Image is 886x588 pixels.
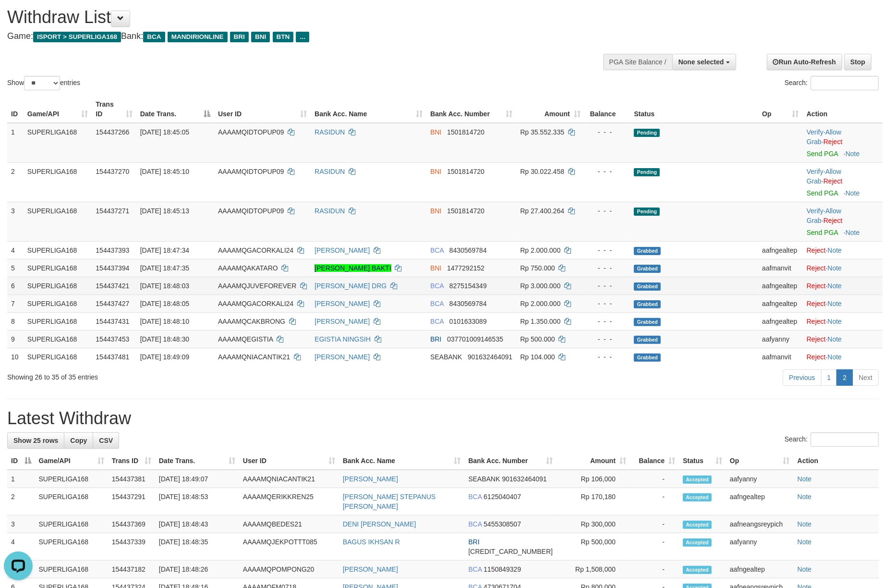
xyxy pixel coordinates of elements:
span: AAAAMQIDTOPUP09 [218,168,284,175]
td: 8 [7,312,24,330]
span: 154437266 [96,128,129,136]
td: [DATE] 18:48:53 [155,488,239,515]
div: PGA Site Balance / [603,54,672,70]
span: Grabbed [634,247,661,255]
th: Date Trans.: activate to sort column ascending [155,452,239,470]
td: · [803,348,883,366]
td: [DATE] 18:49:07 [155,470,239,488]
th: Action [794,452,879,470]
td: aafngealtep [758,312,803,330]
span: Copy 037701009146535 to clipboard [447,335,503,343]
td: · [803,241,883,259]
td: 9 [7,330,24,348]
td: [DATE] 18:48:43 [155,515,239,533]
span: 154437453 [96,335,129,343]
td: SUPERLIGA168 [35,515,108,533]
a: [PERSON_NAME] [315,246,370,254]
th: Date Trans.: activate to sort column descending [136,96,214,123]
td: aafngealtep [726,488,794,515]
td: aafngealtep [758,241,803,259]
td: [DATE] 18:48:26 [155,561,239,578]
a: Note [846,189,860,197]
span: · [807,168,841,185]
th: ID: activate to sort column descending [7,452,35,470]
th: Trans ID: activate to sort column ascending [108,452,155,470]
span: AAAAMQIDTOPUP09 [218,207,284,215]
span: Grabbed [634,282,661,291]
div: - - - [588,281,627,291]
a: RASIDUN [315,207,345,215]
td: 5 [7,259,24,277]
th: Bank Acc. Number: activate to sort column ascending [426,96,516,123]
a: Note [846,150,860,158]
span: BNI [430,207,441,215]
td: 154437182 [108,561,155,578]
td: 3 [7,515,35,533]
div: - - - [588,334,627,344]
td: - [630,515,679,533]
span: [DATE] 18:49:09 [140,353,189,361]
span: ... [296,32,309,42]
th: Action [803,96,883,123]
div: - - - [588,206,627,216]
span: Rp 1.350.000 [520,318,560,325]
span: 154437431 [96,318,129,325]
span: Grabbed [634,300,661,308]
a: Note [827,300,842,307]
span: [DATE] 18:47:35 [140,264,189,272]
a: Note [827,335,842,343]
a: Stop [844,54,872,70]
a: Next [852,369,879,386]
a: Verify [807,128,824,136]
span: Accepted [683,493,712,502]
span: Accepted [683,539,712,547]
td: Rp 170,180 [557,488,630,515]
a: Reject [824,217,843,224]
td: SUPERLIGA168 [24,241,92,259]
th: Op: activate to sort column ascending [758,96,803,123]
td: [DATE] 18:48:35 [155,533,239,561]
td: SUPERLIGA168 [24,330,92,348]
div: Showing 26 to 35 of 35 entries [7,368,362,382]
span: Rp 30.022.458 [520,168,564,175]
a: Verify [807,207,824,215]
span: Rp 2.000.000 [520,300,560,307]
th: Bank Acc. Name: activate to sort column ascending [339,452,465,470]
th: Amount: activate to sort column ascending [557,452,630,470]
span: Copy 8275154349 to clipboard [449,282,487,290]
a: CSV [93,432,119,449]
td: aafyanny [726,533,794,561]
span: BCA [430,318,444,325]
span: Copy 8430569784 to clipboard [449,246,487,254]
span: SEABANK [430,353,462,361]
span: Grabbed [634,354,661,362]
span: BCA [468,565,482,573]
th: Balance [584,96,631,123]
span: AAAAMQGACORKALI24 [218,300,293,307]
td: SUPERLIGA168 [24,294,92,312]
th: Bank Acc. Name: activate to sort column ascending [311,96,426,123]
span: Copy 901632464091 to clipboard [502,475,546,483]
a: Note [827,353,842,361]
td: 154437291 [108,488,155,515]
td: 154437339 [108,533,155,561]
td: Rp 1,508,000 [557,561,630,578]
span: Rp 750.000 [520,264,555,272]
span: Pending [634,129,660,137]
span: Copy 5455308507 to clipboard [484,520,521,528]
span: 154437481 [96,353,129,361]
span: [DATE] 18:45:10 [140,168,189,175]
a: BAGUS IKHSAN R [343,538,400,546]
span: [DATE] 18:48:03 [140,282,189,290]
label: Show entries [7,76,80,90]
a: Note [798,538,812,546]
span: Copy 1501814720 to clipboard [447,128,485,136]
span: SEABANK [468,475,500,483]
div: - - - [588,317,627,326]
td: 2 [7,488,35,515]
td: AAAAMQNIACANTIK21 [239,470,339,488]
span: 154437270 [96,168,129,175]
span: · [807,128,841,146]
td: Rp 300,000 [557,515,630,533]
span: [DATE] 18:48:05 [140,300,189,307]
